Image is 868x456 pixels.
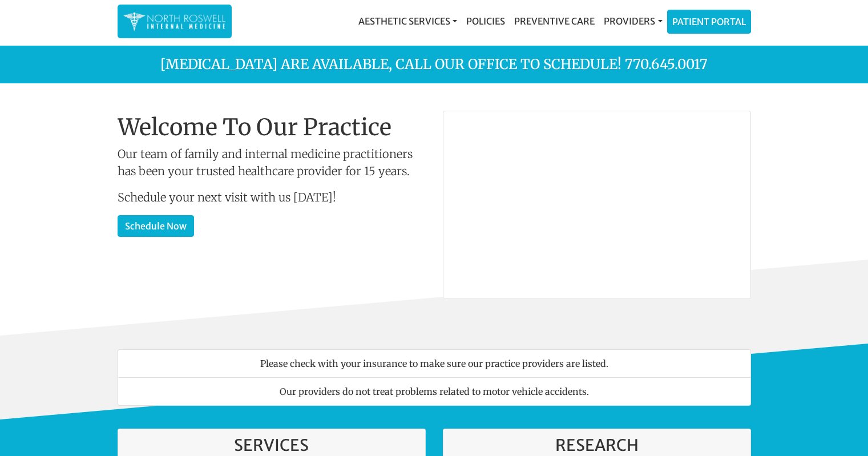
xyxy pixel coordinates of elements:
[109,54,760,75] p: [MEDICAL_DATA] are available, call our office to schedule! 770.645.0017
[130,436,414,455] h3: Services
[118,189,426,206] p: Schedule your next visit with us [DATE]!
[510,10,599,33] a: Preventive Care
[123,10,226,33] img: North Roswell Internal Medicine
[118,114,426,141] h1: Welcome To Our Practice
[668,10,750,33] a: Patient Portal
[118,146,426,180] p: Our team of family and internal medicine practitioners has been your trusted healthcare provider ...
[599,10,667,33] a: Providers
[118,349,751,378] li: Please check with your insurance to make sure our practice providers are listed.
[455,436,739,455] h3: Research
[118,215,194,237] a: Schedule Now
[462,10,510,33] a: Policies
[118,377,751,406] li: Our providers do not treat problems related to motor vehicle accidents.
[354,10,462,33] a: Aesthetic Services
